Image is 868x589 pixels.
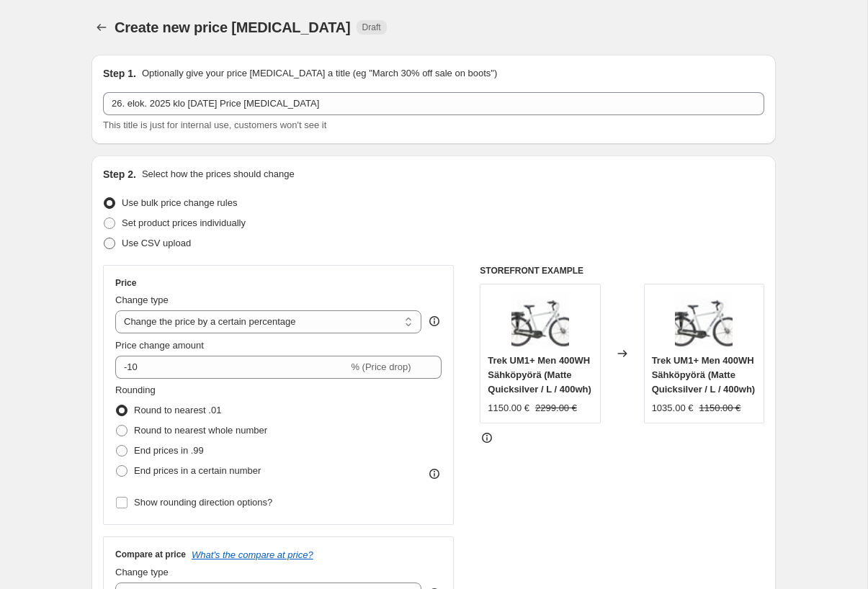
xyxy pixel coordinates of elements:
[122,197,237,208] span: Use bulk price change rules
[103,92,764,115] input: 30% off holiday sale
[91,17,112,37] button: Price change jobs
[192,549,313,560] button: What's the compare at price?
[351,361,411,372] span: % (Price drop)
[134,425,267,436] span: Round to nearest whole number
[115,385,156,395] span: Rounding
[488,355,591,395] span: Trek UM1+ Men 400WH Sähköpyörä (Matte Quicksilver / L / 400wh)
[122,238,191,248] span: Use CSV upload
[115,356,348,379] input: -15
[115,277,136,289] h3: Price
[652,355,756,395] span: Trek UM1+ Men 400WH Sähköpyörä (Matte Quicksilver / L / 400wh)
[134,465,261,476] span: End prices in a certain number
[480,265,764,276] h6: STOREFRONT EXAMPLE
[115,19,351,35] span: Create new price [MEDICAL_DATA]
[115,567,169,577] span: Change type
[115,549,186,560] h3: Compare at price
[488,401,529,415] div: 1150.00 €
[511,292,569,349] img: 1972640-2018-a-1-um1-plus-men-matte-quicksilver_orig_68e6a9a0-3ffb-4e84-8129-10ca875360d7_80x.jpg
[362,22,381,33] span: Draft
[535,401,577,415] strike: 2299.00 €
[115,340,204,351] span: Price change amount
[699,401,741,415] strike: 1150.00 €
[103,120,326,130] span: This title is just for internal use, customers won't see it
[115,294,169,305] span: Change type
[122,217,246,228] span: Set product prices individually
[652,401,694,415] div: 1035.00 €
[134,497,272,508] span: Show rounding direction options?
[142,66,497,81] p: Optionally give your price [MEDICAL_DATA] a title (eg "March 30% off sale on boots")
[134,405,221,415] span: Round to nearest .01
[134,445,204,456] span: End prices in .99
[103,66,136,81] h2: Step 1.
[103,167,136,181] h2: Step 2.
[427,314,442,328] div: help
[142,167,295,181] p: Select how the prices should change
[675,292,733,349] img: 1972640-2018-a-1-um1-plus-men-matte-quicksilver_orig_68e6a9a0-3ffb-4e84-8129-10ca875360d7_80x.jpg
